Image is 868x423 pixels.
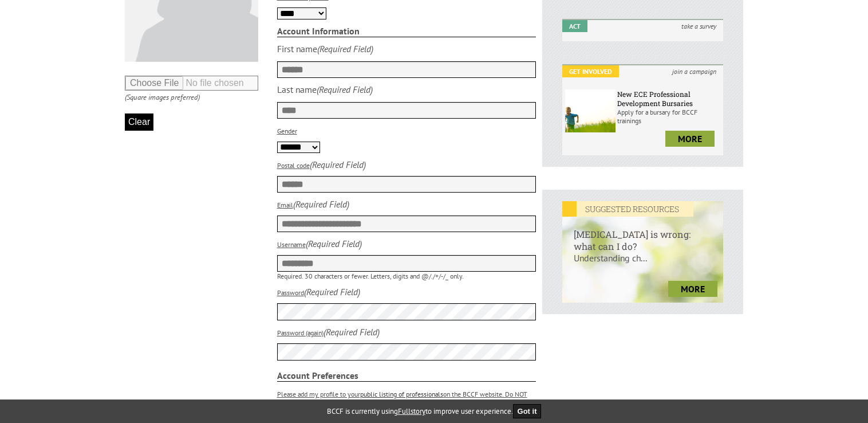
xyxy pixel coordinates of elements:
[277,201,293,209] label: Email
[562,201,693,217] em: SUGGESTED RESOURCES
[562,65,619,77] em: Get Involved
[317,43,373,54] i: (Required Field)
[562,217,723,252] h6: [MEDICAL_DATA] is wrong: what can I do?
[277,161,310,170] label: Postal code
[304,286,360,297] i: (Required Field)
[317,84,373,95] i: (Required Field)
[398,406,425,416] a: Fullstory
[360,390,443,398] a: public listing of professionals
[617,108,720,125] p: Apply for a bursary for BCCF trainings
[665,65,723,77] i: join a campaign
[277,84,317,95] div: Last name
[306,238,362,249] i: (Required Field)
[617,89,720,108] h6: New ECE Professional Development Bursaries
[277,127,297,135] label: Gender
[277,25,536,37] strong: Account Information
[562,20,587,32] em: Act
[277,370,536,382] strong: Account Preferences
[513,404,542,418] button: Got it
[293,198,349,210] i: (Required Field)
[277,328,323,337] label: Password (again)
[277,240,306,249] label: Username
[277,288,304,297] label: Password
[323,326,380,338] i: (Required Field)
[125,92,200,102] i: (Square images preferred)
[277,390,527,414] label: Please add my profile to your on the BCCF website. Do NOT check this box if you would like your c...
[310,159,366,170] i: (Required Field)
[674,20,723,32] i: take a survey
[125,113,153,131] button: Clear
[668,281,717,297] a: more
[562,252,723,275] p: Understanding ch...
[277,43,317,54] div: First name
[665,131,715,147] a: more
[277,272,536,280] p: Required. 30 characters or fewer. Letters, digits and @/./+/-/_ only.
